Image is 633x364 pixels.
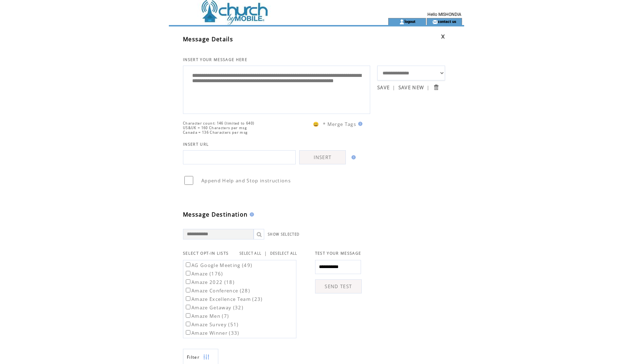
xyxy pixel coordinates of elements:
span: US&UK = 160 Characters per msg [183,126,247,130]
label: Amaze Survey (51) [184,321,239,328]
span: Character count: 146 (limited to 640) [183,121,254,126]
label: Amaze Men (7) [184,313,229,319]
span: INSERT YOUR MESSAGE HERE [183,57,247,62]
a: SAVE NEW [398,84,424,91]
input: Amaze Men (7) [186,313,190,318]
span: Canada = 136 Characters per msg [183,130,248,135]
label: AG Google Meeting (49) [184,262,252,268]
span: * Merge Tags [323,121,356,127]
span: Append Help and Stop instructions [201,177,291,184]
label: Amaze Winner (33) [184,330,239,336]
img: account_icon.gif [399,19,404,25]
span: Message Destination [183,211,248,218]
input: AG Google Meeting (49) [186,262,190,267]
a: SHOW SELECTED [268,232,300,237]
a: INSERT [299,150,346,164]
a: SAVE [377,84,390,91]
input: Amaze Getaway (32) [186,305,190,309]
span: SELECT OPT-IN LISTS [183,251,229,256]
span: | [264,250,267,256]
input: Amaze (176) [186,271,190,275]
img: help.gif [248,212,254,217]
label: Amaze 2022 (18) [184,279,235,285]
a: SELECT ALL [239,251,261,256]
a: DESELECT ALL [270,251,297,256]
span: 😀 [313,121,319,127]
span: TEST YOUR MESSAGE [315,251,361,256]
label: Amaze Getaway (32) [184,304,243,311]
label: Amaze Excellence Team (23) [184,296,263,302]
a: SEND TEST [315,279,362,293]
label: Amaze Conference (28) [184,287,250,294]
label: Amaze (176) [184,271,223,277]
input: Amaze Conference (28) [186,288,190,292]
a: logout [404,19,415,24]
span: Show filters [187,354,200,360]
input: Amaze Excellence Team (23) [186,296,190,301]
span: | [392,84,395,91]
input: Amaze 2022 (18) [186,279,190,284]
input: Submit [433,84,439,91]
span: Message Details [183,35,233,43]
span: | [427,84,430,91]
input: Amaze Winner (33) [186,330,190,335]
span: Hello MISHONDIA [427,12,461,17]
img: help.gif [349,155,356,159]
img: help.gif [356,122,362,126]
span: INSERT URL [183,142,209,147]
input: Amaze Survey (51) [186,322,190,326]
a: contact us [438,19,456,24]
img: contact_us_icon.gif [432,19,438,25]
